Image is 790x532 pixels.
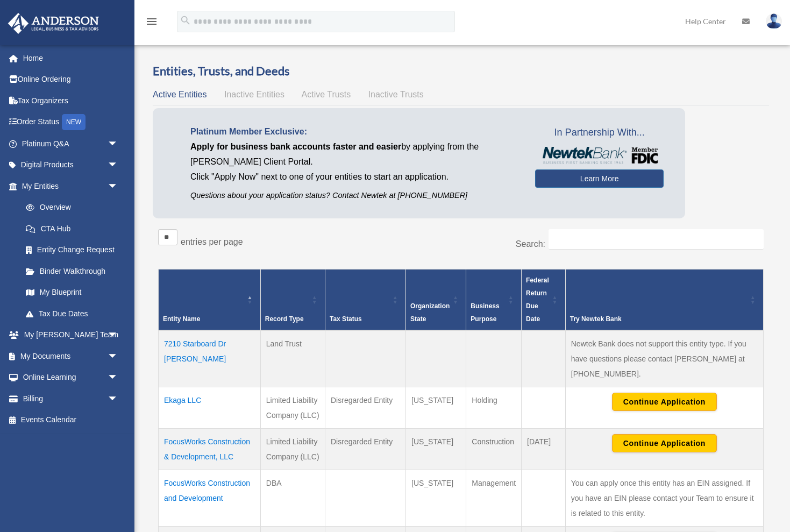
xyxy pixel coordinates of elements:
[145,19,158,28] a: menu
[565,269,763,330] th: Try Newtek Bank : Activate to sort
[108,388,129,410] span: arrow_drop_down
[466,387,522,428] td: Holding
[159,428,261,470] td: FocusWorks Construction & Development, LLC
[570,313,747,325] div: Try Newtek Bank
[15,197,124,218] a: Overview
[15,282,129,303] a: My Blueprint
[153,90,207,99] span: Active Entities
[526,276,549,323] span: Federal Return Due Date
[181,237,243,246] label: entries per page
[190,189,519,202] p: Questions about your application status? Contact Newtek at [PHONE_NUMBER]
[516,239,545,249] label: Search:
[260,428,325,470] td: Limited Liability Company (LLC)
[159,470,261,526] td: FocusWorks Construction and Development
[8,69,134,90] a: Online Ordering
[540,147,658,164] img: NewtekBankLogoSM.png
[108,154,129,176] span: arrow_drop_down
[260,387,325,428] td: Limited Liability Company (LLC)
[612,434,717,452] button: Continue Application
[8,388,134,409] a: Billingarrow_drop_down
[159,387,261,428] td: Ekaga LLC
[163,315,200,323] span: Entity Name
[108,324,129,346] span: arrow_drop_down
[190,169,519,185] p: Click "Apply Now" next to one of your entities to start an application.
[368,90,424,99] span: Inactive Trusts
[8,133,134,154] a: Platinum Q&Aarrow_drop_down
[108,367,129,389] span: arrow_drop_down
[406,470,466,526] td: [US_STATE]
[108,175,129,197] span: arrow_drop_down
[8,111,134,133] a: Order StatusNEW
[471,302,499,323] span: Business Purpose
[260,330,325,387] td: Land Trust
[8,345,134,367] a: My Documentsarrow_drop_down
[180,15,191,26] i: search
[8,409,134,431] a: Events Calendar
[265,315,304,323] span: Record Type
[330,315,362,323] span: Tax Status
[8,154,134,176] a: Digital Productsarrow_drop_down
[15,303,129,324] a: Tax Due Dates
[535,169,664,188] a: Learn More
[190,124,519,139] p: Platinum Member Exclusive:
[565,470,763,526] td: You can apply once this entity has an EIN assigned. If you have an EIN please contact your Team t...
[466,470,522,526] td: Management
[406,428,466,470] td: [US_STATE]
[8,90,134,111] a: Tax Organizers
[15,239,129,261] a: Entity Change Request
[190,139,519,169] p: by applying from the [PERSON_NAME] Client Portal.
[406,387,466,428] td: [US_STATE]
[406,269,466,330] th: Organization State: Activate to sort
[5,13,102,34] img: Anderson Advisors Platinum Portal
[15,260,129,282] a: Binder Walkthrough
[153,63,769,80] h3: Entities, Trusts, and Deeds
[325,269,406,330] th: Tax Status: Activate to sort
[466,428,522,470] td: Construction
[535,124,664,141] span: In Partnership With...
[565,330,763,387] td: Newtek Bank does not support this entity type. If you have questions please contact [PERSON_NAME]...
[108,345,129,367] span: arrow_drop_down
[8,324,134,346] a: My [PERSON_NAME] Teamarrow_drop_down
[108,133,129,155] span: arrow_drop_down
[159,269,261,330] th: Entity Name: Activate to invert sorting
[8,175,129,197] a: My Entitiesarrow_drop_down
[8,367,134,388] a: Online Learningarrow_drop_down
[15,218,129,239] a: CTA Hub
[410,302,450,323] span: Organization State
[224,90,284,99] span: Inactive Entities
[8,47,134,69] a: Home
[612,393,717,411] button: Continue Application
[766,13,782,29] img: User Pic
[260,269,325,330] th: Record Type: Activate to sort
[325,387,406,428] td: Disregarded Entity
[302,90,351,99] span: Active Trusts
[466,269,522,330] th: Business Purpose: Activate to sort
[325,428,406,470] td: Disregarded Entity
[190,142,401,151] span: Apply for business bank accounts faster and easier
[145,15,158,28] i: menu
[260,470,325,526] td: DBA
[522,428,566,470] td: [DATE]
[522,269,566,330] th: Federal Return Due Date: Activate to sort
[62,114,86,130] div: NEW
[159,330,261,387] td: 7210 Starboard Dr [PERSON_NAME]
